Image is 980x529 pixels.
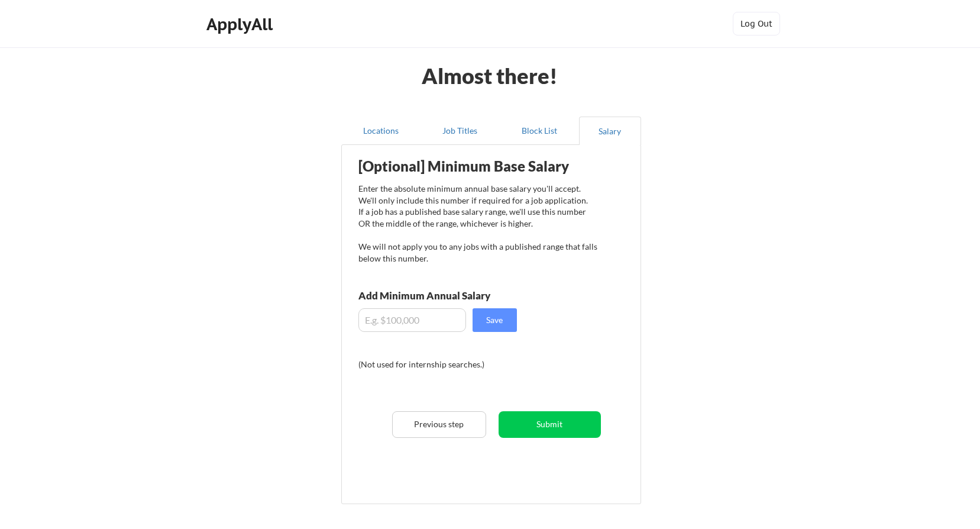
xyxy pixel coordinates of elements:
div: Almost there! [407,65,572,86]
div: (Not used for internship searches.) [358,359,519,370]
button: Salary [579,117,641,145]
button: Locations [341,117,421,145]
div: ApplyAll [206,14,276,34]
div: Add Minimum Annual Salary [358,291,543,301]
div: Enter the absolute minimum annual base salary you'll accept. We'll only include this number if re... [358,183,597,264]
button: Job Titles [421,117,500,145]
button: Previous step [392,411,486,438]
input: E.g. $100,000 [358,308,466,332]
button: Save [473,308,517,332]
div: [Optional] Minimum Base Salary [358,159,597,173]
button: Block List [500,117,579,145]
button: Submit [499,411,601,438]
button: Log Out [733,12,780,36]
